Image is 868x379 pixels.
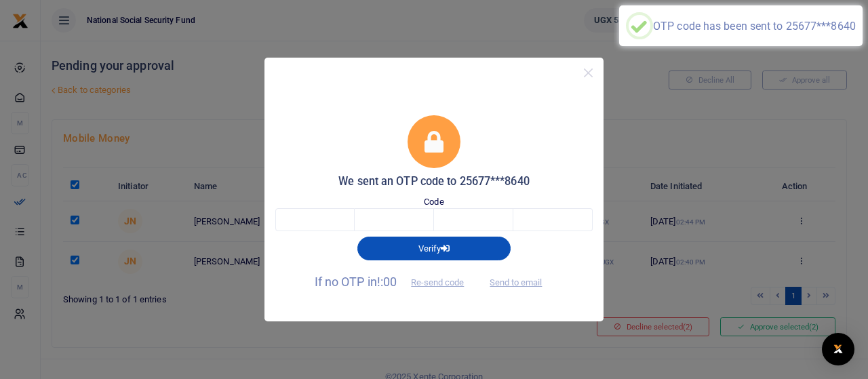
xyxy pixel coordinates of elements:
[275,175,593,188] h5: We sent an OTP code to 25677***8640
[822,333,854,365] div: Open Intercom Messenger
[578,63,598,83] button: Close
[357,237,511,260] button: Verify
[377,275,397,289] span: !:00
[653,20,856,33] div: OTP code has been sent to 25677***8640
[315,275,476,289] span: If no OTP in
[424,195,443,209] label: Code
